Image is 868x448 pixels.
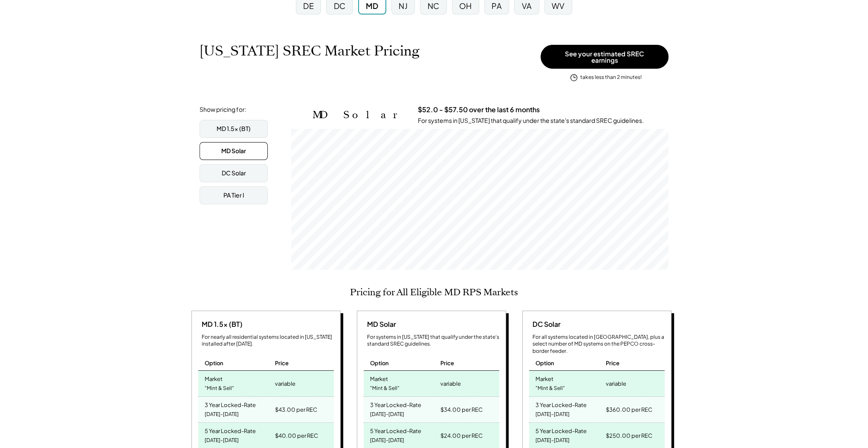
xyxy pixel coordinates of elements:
[370,409,404,420] div: [DATE]-[DATE]
[427,0,439,11] div: NC
[532,334,665,355] div: For all systems located in [GEOGRAPHIC_DATA], plus a select number of MD systems on the PEPCO cro...
[552,0,565,11] div: WV
[205,409,239,420] div: [DATE]-[DATE]
[205,359,223,367] div: Option
[205,425,256,435] div: 5 Year Locked-Rate
[440,430,483,442] div: $24.00 per REC
[366,0,379,11] div: MD
[440,404,483,416] div: $34.00 per REC
[303,0,314,11] div: DE
[370,399,421,409] div: 3 Year Locked-Rate
[370,373,388,383] div: Market
[350,287,518,298] h2: Pricing for All Eligible MD RPS Markets
[217,125,251,133] div: MD 1.5x (BT)
[200,43,420,59] h1: [US_STATE] SREC Market Pricing
[370,425,421,435] div: 5 Year Locked-Rate
[529,320,561,329] div: DC Solar
[205,435,239,446] div: [DATE]-[DATE]
[399,0,408,11] div: NJ
[367,334,499,348] div: For systems in [US_STATE] that qualify under the state's standard SREC guidelines.
[418,116,644,125] div: For systems in [US_STATE] that qualify under the state's standard SREC guidelines.
[312,109,405,121] h2: MD Solar
[370,359,389,367] div: Option
[205,383,234,394] div: "Mint & Sell"
[521,0,532,11] div: VA
[364,320,396,329] div: MD Solar
[205,373,223,383] div: Market
[221,147,246,155] div: MD Solar
[333,0,345,11] div: DC
[275,404,317,416] div: $43.00 per REC
[198,320,243,329] div: MD 1.5x (BT)
[222,169,246,177] div: DC Solar
[440,359,454,367] div: Price
[535,383,565,394] div: "Mint & Sell"
[535,425,587,435] div: 5 Year Locked-Rate
[370,383,399,394] div: "Mint & Sell"
[202,334,334,348] div: For nearly all residential systems located in [US_STATE] installed after [DATE].
[606,404,652,416] div: $360.00 per REC
[535,359,554,367] div: Option
[275,430,318,442] div: $40.00 per REC
[459,0,472,11] div: OH
[535,435,570,446] div: [DATE]-[DATE]
[418,105,540,114] h3: $52.0 - $57.50 over the last 6 months
[492,0,502,11] div: PA
[606,359,619,367] div: Price
[535,399,587,409] div: 3 Year Locked-Rate
[535,373,553,383] div: Market
[275,359,289,367] div: Price
[275,378,295,390] div: variable
[370,435,404,446] div: [DATE]-[DATE]
[535,409,570,420] div: [DATE]-[DATE]
[606,430,652,442] div: $250.00 per REC
[606,378,626,390] div: variable
[223,191,244,200] div: PA Tier I
[440,378,461,390] div: variable
[200,105,246,114] div: Show pricing for:
[580,74,642,81] div: takes less than 2 minutes!
[205,399,256,409] div: 3 Year Locked-Rate
[541,45,668,69] button: See your estimated SREC earnings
